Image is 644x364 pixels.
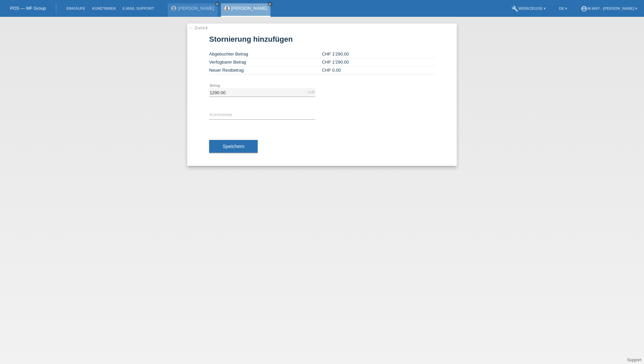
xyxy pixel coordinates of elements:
td: Neuer Restbetrag [209,66,322,74]
i: close [216,2,219,6]
a: ← Zurück [189,25,208,30]
a: buildWerkzeuge ▾ [508,6,549,10]
span: CHF 1'290.00 [322,51,349,57]
i: close [268,2,272,6]
div: CHF [308,90,315,94]
a: Einkäufe [63,6,89,10]
a: close [215,2,220,6]
a: DE ▾ [556,6,571,10]
i: build [512,5,518,12]
a: Support [627,358,641,362]
a: close [268,2,272,6]
a: account_circlem-way - [PERSON_NAME] ▾ [577,6,641,10]
span: Speichern [223,144,244,149]
a: [PERSON_NAME] [231,6,267,11]
span: CHF 0.00 [322,68,341,73]
a: POS — MF Group [10,6,46,11]
a: Kund*innen [89,6,119,10]
span: CHF 1'290.00 [322,60,349,65]
button: Speichern [209,140,258,153]
a: [PERSON_NAME] [178,6,214,11]
td: Verfügbarer Betrag [209,58,322,66]
i: account_circle [581,5,587,12]
h1: Stornierung hinzufügen [209,35,435,43]
td: Abgebuchter Betrag [209,50,322,58]
a: E-Mail Support [119,6,158,10]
